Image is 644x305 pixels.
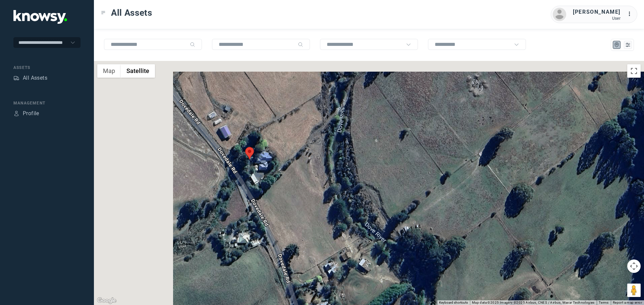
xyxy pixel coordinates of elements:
button: Drag Pegman onto the map to open Street View [627,284,641,297]
img: Google [96,296,118,305]
div: List [625,42,631,48]
div: Management [13,100,80,106]
a: Report a map error [613,301,642,304]
div: Assets [13,75,19,81]
div: Assets [13,65,80,71]
div: Search [298,42,303,47]
a: ProfileProfile [13,109,39,118]
div: Toggle Menu [101,10,106,15]
button: Map camera controls [627,259,641,273]
button: Toggle fullscreen view [627,64,641,78]
div: User [573,16,621,21]
div: : [627,10,635,19]
div: : [627,10,635,18]
div: Search [190,42,195,47]
a: AssetsAll Assets [13,74,47,82]
tspan: ... [628,11,634,16]
div: Map [614,42,620,48]
img: Application Logo [13,10,67,24]
span: All Assets [111,7,152,19]
button: Keyboard shortcuts [439,300,468,305]
div: Profile [13,110,19,117]
span: Map data ©2025 Imagery ©2025 Airbus, CNES / Airbus, Maxar Technologies [472,301,595,304]
div: Profile [23,109,39,118]
div: [PERSON_NAME] [573,8,621,16]
a: Terms [599,301,609,304]
button: Show satellite imagery [121,64,155,78]
img: avatar.png [553,8,566,21]
button: Show street map [97,64,121,78]
div: All Assets [23,74,47,82]
a: Open this area in Google Maps (opens a new window) [96,296,118,305]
